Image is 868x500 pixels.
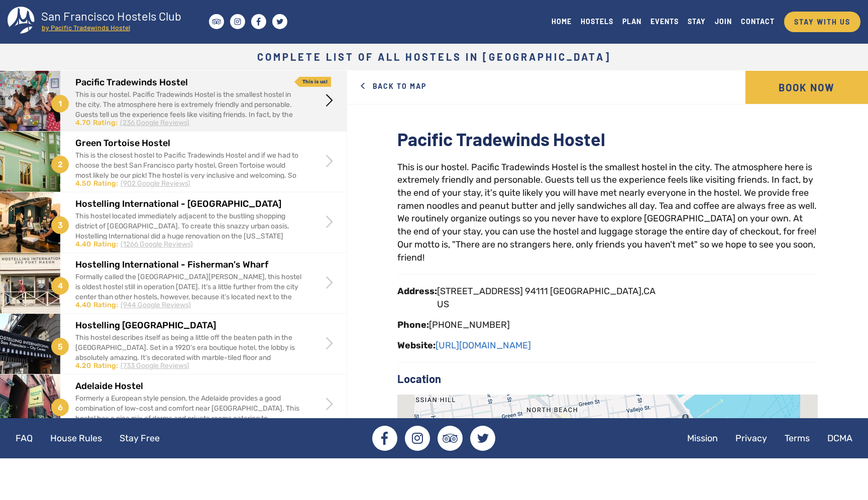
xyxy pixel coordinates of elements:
[8,7,191,37] a: San Francisco Hostels Club by Pacific Tradewinds Hostel
[75,179,91,189] div: 4.50
[618,15,646,28] a: PLAN
[51,216,69,234] span: 3
[550,286,641,297] span: [GEOGRAPHIC_DATA]
[93,179,118,189] div: Rating:
[75,211,301,262] div: This hostel located immediately adjacent to the bustling shopping district of [GEOGRAPHIC_DATA]. ...
[437,285,656,298] div: ,
[397,372,818,385] h2: Location
[121,300,191,310] div: (944 Google Reviews)
[679,426,726,451] a: Mission
[397,318,429,331] div: Phone:
[93,239,118,249] div: Rating:
[51,399,69,416] span: 6
[736,15,779,28] a: CONTACT
[93,361,118,371] div: Rating:
[437,286,523,297] span: [STREET_ADDRESS]
[397,339,436,352] div: Website:
[51,156,69,173] span: 2
[438,426,463,451] a: Tripadvisor
[397,285,437,298] div: Address:
[470,426,495,451] a: Twitter
[112,426,168,451] a: Stay Free
[41,9,181,23] tspan: San Francisco Hostels Club
[372,426,397,451] a: Facebook
[75,361,91,371] div: 4.20
[121,239,193,249] div: (1266 Google Reviews)
[42,426,110,451] a: House Rules
[576,15,618,28] a: HOSTELS
[75,239,91,249] div: 4.40
[93,300,118,310] div: Rating:
[75,151,301,201] div: This is the closest hostel to Pacific Tradewinds Hostel and if we had to choose the best San Fran...
[683,15,710,28] a: STAY
[436,340,531,351] a: [URL][DOMAIN_NAME]
[75,260,301,270] h2: Hostelling International - Fisherman's Wharf
[727,426,775,451] a: Privacy
[355,71,431,102] a: Back to Map
[397,161,818,265] div: This is our hostel. Pacific Tradewinds Hostel is the smallest hostel in the city. The atmosphere ...
[397,129,818,149] h2: Pacific Tradewinds Hostel
[710,15,736,28] a: JOIN
[643,286,656,297] span: CA
[745,71,868,104] a: Book Now
[429,318,510,331] div: [PHONE_NUMBER]
[819,426,860,451] a: DCMA
[75,382,301,392] h2: Adelaide Hostel
[525,286,548,297] span: 94111
[75,321,301,331] h2: Hostelling [GEOGRAPHIC_DATA]
[51,338,69,355] span: 5
[777,426,818,451] a: Terms
[405,426,430,451] a: Instagram
[646,15,683,28] a: EVENTS
[75,272,301,322] div: Formally called the [GEOGRAPHIC_DATA][PERSON_NAME], this hostel is oldest hostel still in operati...
[75,394,301,444] div: Formerly a European style pension, the Adelaide provides a good combination of low-cost and comfo...
[75,90,301,140] div: This is our hostel. Pacific Tradewinds Hostel is the smallest hostel in the city. The atmosphere ...
[75,333,301,383] div: This hostel describes itself as being a little off the beaten path in the [GEOGRAPHIC_DATA]. Set ...
[784,12,860,32] a: STAY WITH US
[51,277,69,295] span: 4
[547,15,576,28] a: HOME
[51,95,69,112] span: 1
[8,426,41,451] a: FAQ
[121,361,189,371] div: (733 Google Reviews)
[75,118,90,128] div: 4.70
[42,23,130,32] tspan: by Pacific Tradewinds Hostel
[93,118,118,128] div: Rating:
[437,298,656,311] div: US
[75,199,301,209] h2: Hostelling International - [GEOGRAPHIC_DATA]
[75,139,301,149] h2: Green Tortoise Hostel
[75,300,91,310] div: 4.40
[120,118,189,128] div: (236 Google Reviews)
[75,78,301,88] h2: Pacific Tradewinds Hostel
[121,179,190,189] div: (902 Google Reviews)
